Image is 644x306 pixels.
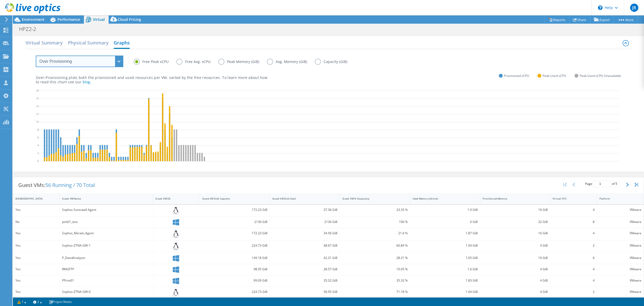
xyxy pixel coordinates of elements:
div: 34.56 GiB [272,230,337,236]
div: Yes [15,289,57,295]
div: 1.04 GiB [413,243,478,248]
div: VMware [599,289,641,295]
div: VMware [599,255,641,261]
div: 37.36 GiB [272,207,337,213]
div: VMware [599,243,641,248]
text: 6 [37,136,39,139]
div: 19.05 % [342,266,407,272]
div: 4 GiB [483,266,548,272]
p: Over-Provisioning plots both the provisioned and used resources per VM, sorted by the free resour... [36,75,267,84]
a: Reports [545,16,569,24]
label: Avg. Memory (GiB) [267,59,315,65]
div: Guest VM Name [62,197,144,200]
div: 1.87 GiB [413,230,478,236]
div: 4 [553,266,594,272]
div: 2 [553,289,594,295]
span: Provisioned vCPU [504,73,529,79]
div: 1.6 GiB [413,266,478,272]
span: JR [630,4,638,12]
a: More [614,16,638,24]
div: 4 GiB [483,278,548,283]
label: Free Avg. vCPU [176,59,218,65]
span: Peak Used vCPU [543,73,566,79]
text: 18 [36,88,39,92]
div: 100 % [342,219,407,225]
text: 12 [36,112,39,116]
div: 8 [553,219,594,225]
div: 1.9 GiB [413,207,478,213]
label: Capacity (GiB) [315,59,355,65]
text: 0 [37,159,39,163]
div: Yes [15,255,57,261]
div: VMware [599,230,641,236]
div: 1.65 GiB [413,255,478,261]
div: 224.73 GiB [202,243,267,248]
div: Platform [599,197,635,200]
div: 99.09 GiB [202,278,267,283]
span: 5 [615,182,617,186]
div: 2136 GiB [202,219,267,225]
div: 2136 GiB [272,219,337,225]
a: Export [590,16,614,24]
div: Sophos-ZTNA-GW-1 [62,243,151,248]
div: 28.57 GiB [272,266,337,272]
div: Guest VM Disk Capacity [202,197,261,200]
div: Guest VMs: [13,177,100,193]
svg: \n [598,5,603,10]
div: 2 [553,243,594,248]
div: 0 GiB [413,219,478,225]
div: Guest VM Disk Used [272,197,331,200]
div: 16 GiB [483,255,548,261]
div: Guest VM OS [155,197,191,200]
text: 8 [37,128,39,131]
div: 35.32 GiB [272,278,337,283]
div: VMware [599,266,641,272]
h1: HPZ2-2 [17,26,44,32]
div: pint01_test [62,219,151,225]
div: 4 GiB [483,243,548,248]
a: Project Notes [45,299,75,305]
div: Virtual CPU [553,197,588,200]
div: 28.21 % [342,255,407,261]
input: jump to page [593,181,611,187]
div: 42.31 GiB [272,255,337,261]
label: Free Peak vCPU [134,59,176,65]
div: 35.32 % [342,278,407,283]
div: No [15,219,57,225]
div: [DEMOGRAPHIC_DATA] [15,197,51,200]
text: 10 [36,120,39,123]
text: 14 [36,104,39,108]
div: 60.84 % [342,243,407,248]
div: 149.18 GiB [202,255,267,261]
span: Page of [585,181,617,187]
h2: Physical Summary [68,38,109,48]
div: 21.6 % [342,230,407,236]
div: 4 GiB [483,289,548,295]
a: 1 [14,299,30,305]
div: 48.67 GiB [272,243,337,248]
div: 172.23 GiB [202,230,267,236]
div: 6 [553,255,594,261]
div: 16 GiB [483,207,548,213]
div: Sophos-ZTNA-GW-0 [62,289,151,295]
div: Yes [15,266,57,272]
div: RMGFTP [62,266,151,272]
div: 71.18 % [342,289,407,295]
div: VMware [599,278,641,283]
div: Sophos-Sonicwall Agent [62,207,151,213]
a: Share [569,16,590,24]
div: 32 GiB [483,219,548,225]
span: Virtual [93,17,105,22]
div: PPrint01 [62,278,151,283]
div: Used Memory (Active) [413,197,472,200]
div: 16 GiB [483,230,548,236]
div: 172.23 GiB [202,207,267,213]
div: Sophos_Meraki_Agent [62,230,151,236]
div: 4 [553,278,594,283]
div: Guest VM % Occupancy [342,197,401,200]
div: VMware [599,219,641,225]
div: VMware [599,207,641,213]
h2: Virtual Summary [25,38,63,48]
span: Peak Used vCPU Unavailable [580,73,621,79]
span: Cloud Pricing [118,17,141,22]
